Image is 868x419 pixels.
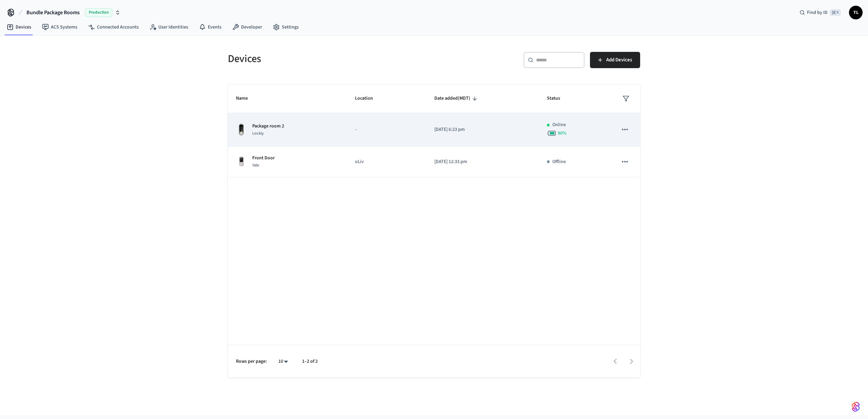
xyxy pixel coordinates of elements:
[355,158,418,165] p: oLiv
[194,21,227,33] a: Events
[1,21,37,33] a: Devices
[83,21,144,33] a: Connected Accounts
[252,123,284,130] p: Package room 2
[227,21,268,33] a: Developer
[434,126,531,133] p: [DATE] 6:23 pm
[794,6,846,19] div: Find by ID⌘ K
[606,56,632,64] span: Add Devices
[275,357,291,366] div: 10
[355,126,418,133] p: -
[252,155,275,162] p: Front Door
[268,21,304,33] a: Settings
[558,130,567,137] span: 90 %
[228,52,430,66] h5: Devices
[849,6,863,19] button: TL
[252,131,264,136] span: Lockly
[434,158,531,165] p: [DATE] 12:33 pm
[434,93,479,104] span: Date added(MDT)
[236,93,257,104] span: Name
[252,162,259,168] span: Yale
[85,8,112,17] span: Production
[144,21,194,33] a: User Identities
[236,358,267,365] p: Rows per page:
[852,401,860,412] img: SeamLogoGradient.69752ec5.svg
[236,123,247,136] img: Lockly Vision Lock, Front
[590,52,640,68] button: Add Devices
[547,93,569,104] span: Status
[26,8,80,17] span: Bundle Package Rooms
[807,9,828,16] span: Find by ID
[552,121,566,128] p: Online
[37,21,83,33] a: ACS Systems
[302,358,318,365] p: 1–2 of 2
[355,93,382,104] span: Location
[236,156,247,167] img: Yale Assure Touchscreen Wifi Smart Lock, Satin Nickel, Front
[228,84,640,177] table: sticky table
[552,158,566,165] p: Offline
[830,9,841,16] span: ⌘ K
[850,6,862,19] span: TL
